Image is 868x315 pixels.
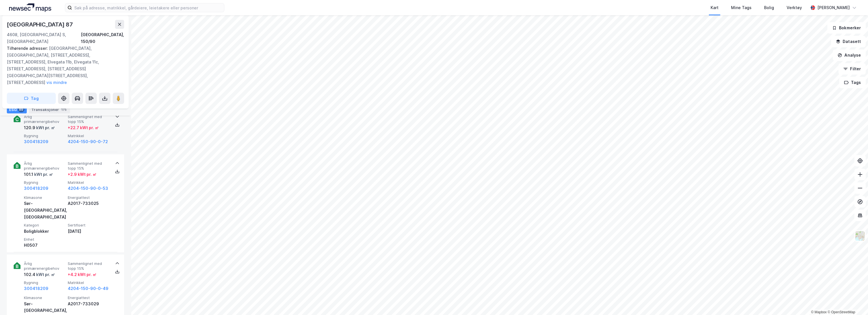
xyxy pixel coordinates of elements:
button: 300418209 [24,285,48,292]
span: Klimasone [24,295,65,300]
div: + 22.7 kWt pr. ㎡ [68,124,99,131]
span: Sammenlignet med topp 15% [68,114,109,124]
span: Årlig primærenergibehov [24,114,65,124]
button: Analyse [833,50,866,61]
span: Matrikkel [68,133,109,138]
div: 101.1 [24,171,53,178]
div: Kontrollprogram for chat [840,288,868,315]
button: 4204-150-90-0-53 [68,185,108,192]
div: Boligblokker [24,228,65,235]
span: Enhet [24,237,65,242]
button: 300418209 [24,185,48,192]
div: 89 [18,106,24,112]
div: kWt pr. ㎡ [35,124,55,131]
button: Bokmerker [827,22,866,34]
span: Bygning [24,180,65,185]
div: Mine Tags [731,4,752,11]
span: Energiattest [68,195,109,200]
a: OpenStreetMap [828,310,855,314]
span: Matrikkel [68,180,109,185]
span: Sertifisert [68,223,109,228]
input: Søk på adresse, matrikkel, gårdeiere, leietakere eller personer [72,3,224,12]
a: Mapbox [811,310,827,314]
span: Matrikkel [68,280,109,285]
div: Kart [711,4,719,11]
span: Årlig primærenergibehov [24,161,65,171]
button: Datasett [831,36,866,47]
span: Sammenlignet med topp 15% [68,161,109,171]
div: + 2.9 kWt pr. ㎡ [68,171,97,178]
span: Kategori [24,223,65,228]
div: Bolig [764,4,774,11]
div: 102.4 [24,271,55,278]
div: Verktøy [787,4,802,11]
span: Bygning [24,133,65,138]
button: Tags [839,77,866,88]
div: H0507 [24,242,65,249]
button: 4204-150-90-0-49 [68,285,108,292]
span: Tilhørende adresser: [7,46,49,51]
img: logo.a4113a55bc3d86da70a041830d287a7e.svg [9,3,51,12]
button: 300418209 [24,138,48,145]
div: A2017-733029 [68,300,109,307]
span: Sammenlignet med topp 15% [68,261,109,271]
div: kWt pr. ㎡ [35,271,55,278]
div: [GEOGRAPHIC_DATA], 150/90 [81,31,124,45]
div: [GEOGRAPHIC_DATA], [GEOGRAPHIC_DATA], [STREET_ADDRESS], [STREET_ADDRESS], Elvegata 11b, Elvegata ... [7,45,120,86]
span: Bygning [24,280,65,285]
div: + 4.2 kWt pr. ㎡ [68,271,97,278]
div: [GEOGRAPHIC_DATA] 87 [7,20,74,29]
img: Z [855,230,865,241]
div: A2017-733025 [68,200,109,207]
div: [PERSON_NAME] [817,4,850,11]
span: Årlig primærenergibehov [24,261,65,271]
div: [DATE] [68,228,109,235]
iframe: Chat Widget [840,288,868,315]
div: 4608, [GEOGRAPHIC_DATA] S, [GEOGRAPHIC_DATA] [7,31,81,45]
div: kWt pr. ㎡ [33,171,53,178]
div: 175 [60,106,68,112]
div: Transaksjoner [29,105,70,113]
span: Klimasone [24,195,65,200]
div: ESG [7,105,27,113]
span: Energiattest [68,295,109,300]
div: Sør-[GEOGRAPHIC_DATA], [GEOGRAPHIC_DATA] [24,200,65,221]
div: 120.9 [24,124,55,131]
button: Filter [838,63,866,75]
button: Tag [7,93,56,104]
button: 4204-150-90-0-72 [68,138,108,145]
